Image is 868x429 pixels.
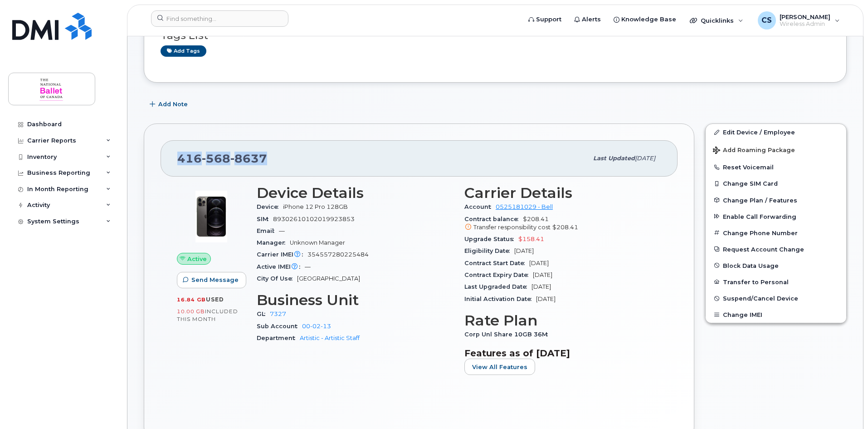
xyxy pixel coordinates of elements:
span: Enable Call Forwarding [723,213,796,220]
a: 7327 [270,311,286,317]
h3: Carrier Details [464,185,661,201]
span: 416 [177,152,267,165]
span: Contract balance [464,216,523,222]
span: Upgrade Status [464,236,518,242]
a: Edit Device / Employee [706,124,846,140]
button: Change Plan / Features [706,192,846,208]
span: used [206,296,224,303]
span: Suspend/Cancel Device [723,295,798,302]
span: Sub Account [257,323,302,330]
button: Request Account Change [706,241,846,257]
a: Alerts [568,10,607,29]
h3: Features as of [DATE] [464,348,661,359]
span: — [279,227,285,234]
img: image20231002-3703462-zcwrqf.jpeg [184,189,239,244]
button: Enable Call Forwarding [706,208,846,225]
span: Alerts [582,15,601,24]
span: 10.00 GB [177,308,205,315]
span: included this month [177,308,238,323]
span: Last updated [593,155,635,162]
a: Support [522,10,568,29]
a: Artistic - Artistic Staff [300,335,360,341]
span: Add Roaming Package [713,147,795,155]
h3: Device Details [257,185,454,201]
span: Unknown Manager [290,239,345,246]
span: Eligibility Date [464,247,514,254]
span: City Of Use [257,275,297,282]
span: $208.41 [552,224,578,231]
span: 354557280225484 [307,251,369,258]
span: $158.41 [518,236,544,242]
span: Initial Activation Date [464,296,536,302]
button: Block Data Usage [706,257,846,274]
input: Find something... [151,10,288,27]
span: Quicklinks [701,17,734,24]
span: CS [761,15,772,26]
span: Contract Start Date [464,260,529,266]
span: [DATE] [536,296,556,302]
button: Add Roaming Package [706,140,846,159]
span: [PERSON_NAME] [780,13,830,20]
button: View All Features [464,359,535,375]
span: Carrier IMEI [257,251,307,258]
span: 89302610102019923853 [273,216,355,222]
span: Send Message [191,276,239,284]
a: 00-02-13 [302,323,331,330]
span: [DATE] [514,247,534,254]
span: [DATE] [529,260,549,266]
span: Corp Unl Share 10GB 36M [464,331,552,338]
span: $208.41 [464,216,661,232]
button: Change Phone Number [706,225,846,241]
span: GL [257,311,270,317]
span: Change Plan / Features [723,197,797,203]
div: Christopher Sonnemann [751,11,846,30]
h3: Tags List [161,30,830,41]
span: Add Note [158,100,188,108]
span: Department [257,335,300,341]
button: Add Note [144,96,195,113]
span: Wireless Admin [780,20,830,28]
h3: Rate Plan [464,312,661,329]
span: 16.84 GB [177,296,206,303]
span: [DATE] [532,283,551,290]
span: Support [536,15,561,24]
span: Device [257,203,283,210]
a: Add tags [161,45,206,57]
span: Account [464,203,496,210]
span: [DATE] [635,155,655,162]
span: Email [257,227,279,234]
span: Contract Expiry Date [464,271,533,278]
div: Quicklinks [683,11,750,30]
button: Reset Voicemail [706,159,846,175]
button: Transfer to Personal [706,274,846,290]
span: Active [187,255,207,263]
span: SIM [257,216,273,222]
button: Change SIM Card [706,175,846,192]
span: 8637 [230,152,267,165]
button: Suspend/Cancel Device [706,290,846,306]
button: Send Message [177,272,246,288]
span: [GEOGRAPHIC_DATA] [297,275,360,282]
a: Knowledge Base [607,10,683,29]
span: Manager [257,239,290,246]
span: [DATE] [533,271,552,278]
h3: Business Unit [257,292,454,308]
span: Last Upgraded Date [464,283,532,290]
span: — [305,263,311,270]
span: Transfer responsibility cost [473,224,551,231]
button: Change IMEI [706,306,846,323]
span: iPhone 12 Pro 128GB [283,203,348,210]
a: 0525181029 - Bell [496,203,553,210]
span: View All Features [472,363,527,371]
span: Active IMEI [257,263,305,270]
span: Knowledge Base [621,15,676,24]
span: 568 [202,152,230,165]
